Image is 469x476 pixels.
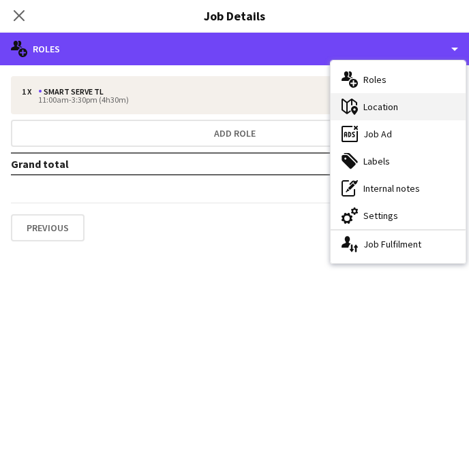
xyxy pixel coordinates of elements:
[11,153,287,175] td: Grand total
[331,120,466,148] div: Job Ad
[38,87,109,97] div: Smart Serve TL
[331,175,466,202] div: Internal notes
[331,66,466,93] div: Roles
[331,93,466,120] div: Location
[22,87,38,97] div: 1 x
[331,202,466,229] div: Settings
[331,231,466,258] div: Job Fulfilment
[287,153,458,175] td: $151.00
[331,148,466,175] div: Labels
[22,97,433,103] div: 11:00am-3:30pm (4h30m)
[11,214,85,241] button: Previous
[11,120,458,147] button: Add role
